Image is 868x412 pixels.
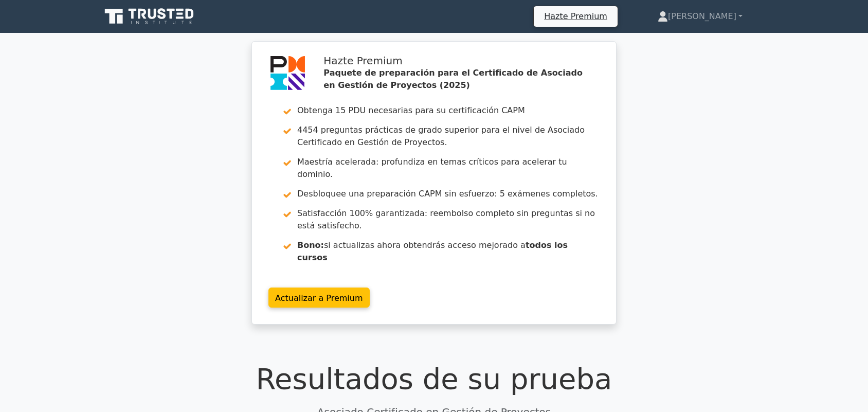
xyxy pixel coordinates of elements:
font: Hazte Premium [544,11,607,21]
a: Actualizar a Premium [268,288,370,308]
font: Resultados de su prueba [256,362,612,396]
a: [PERSON_NAME] [633,6,767,27]
font: [PERSON_NAME] [668,11,736,21]
a: Hazte Premium [538,9,613,23]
